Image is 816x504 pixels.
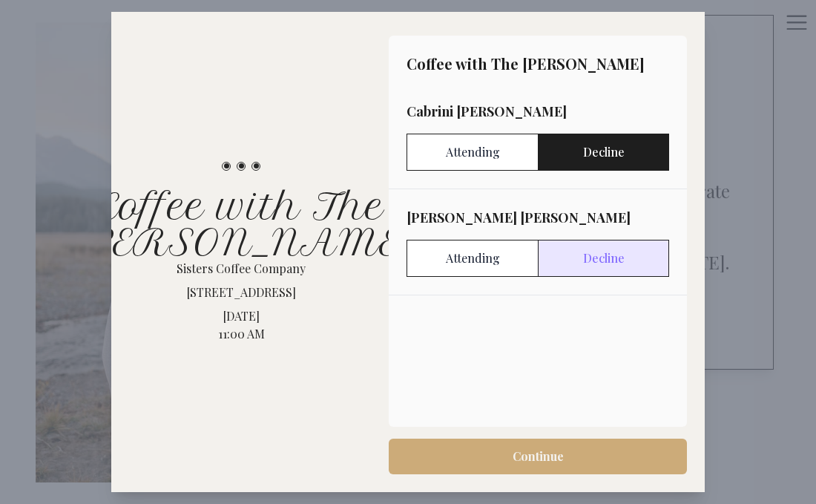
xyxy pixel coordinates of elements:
label: Decline [538,134,669,171]
label: Attending [407,134,538,171]
p: Sisters Coffee Company [177,260,306,278]
label: Attending [407,240,538,277]
label: Decline [538,240,669,277]
h1: Coffee with The [PERSON_NAME] [63,189,420,260]
p: [STREET_ADDRESS] [177,284,306,301]
div: [DATE] [177,307,306,325]
button: Continue [389,439,687,474]
div: Coffee with The [PERSON_NAME] [389,36,687,83]
div: Cabrini [PERSON_NAME] [407,101,669,122]
div: [PERSON_NAME] [PERSON_NAME] [407,207,669,228]
div: 11:00 AM [177,325,306,343]
span: Continue [513,448,564,465]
